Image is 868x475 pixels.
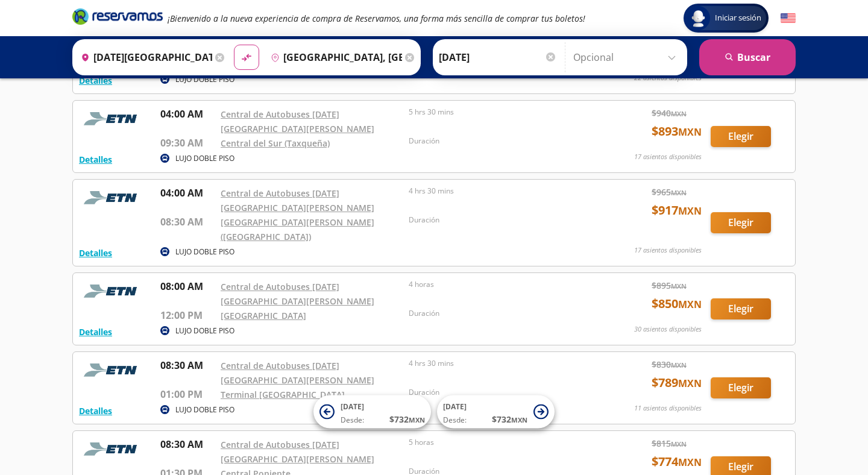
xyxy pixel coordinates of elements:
small: MXN [678,204,702,218]
input: Elegir Fecha [439,42,557,72]
button: Elegir [711,377,771,398]
p: Duración [409,308,591,319]
span: $ 815 [652,437,687,450]
p: 08:00 AM [160,279,215,294]
a: Central de Autobuses [DATE][GEOGRAPHIC_DATA][PERSON_NAME] [221,360,374,386]
p: LUJO DOBLE PISO [175,153,234,164]
p: 4 hrs 30 mins [409,358,591,369]
img: RESERVAMOS [79,186,145,210]
p: 12:00 PM [160,308,215,322]
input: Buscar Origen [76,42,212,72]
span: $ 789 [652,374,702,392]
p: 5 horas [409,437,591,448]
button: Detalles [79,74,112,87]
small: MXN [511,415,527,424]
p: Duración [409,215,591,225]
span: $ 917 [652,201,702,219]
span: $ 732 [492,413,527,426]
span: $ 850 [652,295,702,313]
a: [GEOGRAPHIC_DATA][PERSON_NAME] ([GEOGRAPHIC_DATA]) [221,216,374,242]
a: Brand Logo [72,7,163,29]
small: MXN [671,439,687,448]
span: [DATE] [341,401,364,412]
button: Detalles [79,404,112,417]
p: LUJO DOBLE PISO [175,404,234,415]
p: 04:00 AM [160,186,215,200]
a: Central del Sur (Taxqueña) [221,137,330,149]
small: MXN [678,456,702,469]
i: Brand Logo [72,7,163,25]
a: Central de Autobuses [DATE][GEOGRAPHIC_DATA][PERSON_NAME] [221,439,374,465]
small: MXN [671,109,687,118]
p: LUJO DOBLE PISO [175,326,234,336]
p: LUJO DOBLE PISO [175,74,234,85]
p: 08:30 AM [160,437,215,451]
span: Desde: [341,415,364,426]
img: RESERVAMOS [79,107,145,131]
small: MXN [409,415,425,424]
small: MXN [678,377,702,390]
span: $ 940 [652,107,687,119]
span: Iniciar sesión [710,12,766,24]
p: 04:00 AM [160,107,215,121]
p: Duración [409,387,591,398]
p: 11 asientos disponibles [634,403,702,414]
p: 01:00 PM [160,387,215,401]
button: Elegir [711,212,771,233]
a: [GEOGRAPHIC_DATA] [221,310,306,321]
button: Buscar [699,39,796,75]
small: MXN [678,125,702,139]
button: Elegir [711,126,771,147]
p: Duración [409,136,591,146]
img: RESERVAMOS [79,358,145,382]
img: RESERVAMOS [79,437,145,461]
p: 09:30 AM [160,136,215,150]
span: $ 895 [652,279,687,292]
p: 4 horas [409,279,591,290]
a: Central de Autobuses [DATE][GEOGRAPHIC_DATA][PERSON_NAME] [221,187,374,213]
button: Detalles [79,153,112,166]
small: MXN [678,298,702,311]
span: $ 893 [652,122,702,140]
button: [DATE]Desde:$732MXN [313,395,431,429]
small: MXN [671,282,687,291]
p: 08:30 AM [160,358,215,373]
input: Buscar Destino [266,42,402,72]
input: Opcional [573,42,681,72]
span: $ 965 [652,186,687,198]
p: 4 hrs 30 mins [409,186,591,197]
p: 17 asientos disponibles [634,245,702,256]
span: $ 830 [652,358,687,371]
a: Central de Autobuses [DATE][GEOGRAPHIC_DATA][PERSON_NAME] [221,109,374,134]
span: [DATE] [443,401,467,412]
p: 17 asientos disponibles [634,152,702,162]
small: MXN [671,188,687,197]
p: 08:30 AM [160,215,215,229]
p: 30 asientos disponibles [634,324,702,335]
span: $ 774 [652,453,702,471]
em: ¡Bienvenido a la nueva experiencia de compra de Reservamos, una forma más sencilla de comprar tus... [168,13,585,24]
a: Central de Autobuses [DATE][GEOGRAPHIC_DATA][PERSON_NAME] [221,281,374,307]
button: [DATE]Desde:$732MXN [437,395,555,429]
button: Detalles [79,326,112,338]
a: Terminal [GEOGRAPHIC_DATA] [221,389,345,400]
p: 5 hrs 30 mins [409,107,591,118]
button: Elegir [711,298,771,319]
p: LUJO DOBLE PISO [175,247,234,257]
button: English [781,11,796,26]
span: $ 732 [389,413,425,426]
button: Detalles [79,247,112,259]
span: Desde: [443,415,467,426]
small: MXN [671,360,687,370]
img: RESERVAMOS [79,279,145,303]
